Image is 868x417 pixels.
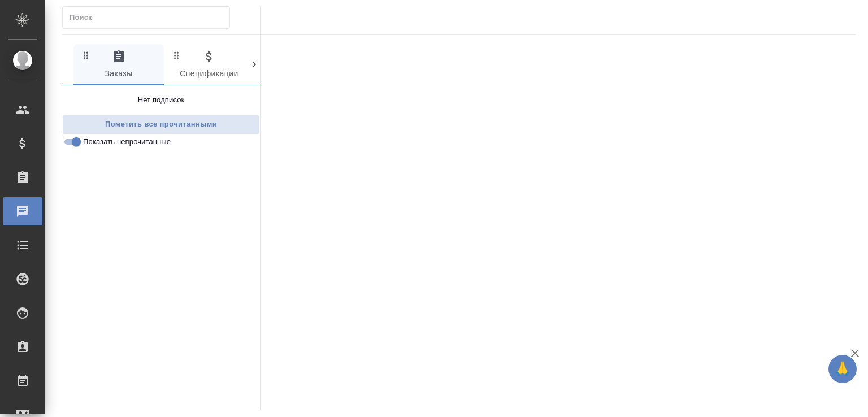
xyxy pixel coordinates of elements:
p: Нет подписок [138,94,185,106]
span: Спецификации [171,50,248,81]
svg: Зажми и перетащи, чтобы поменять порядок вкладок [81,50,92,60]
span: Пометить все прочитанными [68,118,254,131]
input: Поиск [70,10,229,25]
button: Пометить все прочитанными [62,115,260,134]
span: 🙏 [833,357,852,381]
span: Показать непрочитанные [83,136,171,147]
button: 🙏 [828,355,857,383]
span: Заказы [80,50,157,81]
